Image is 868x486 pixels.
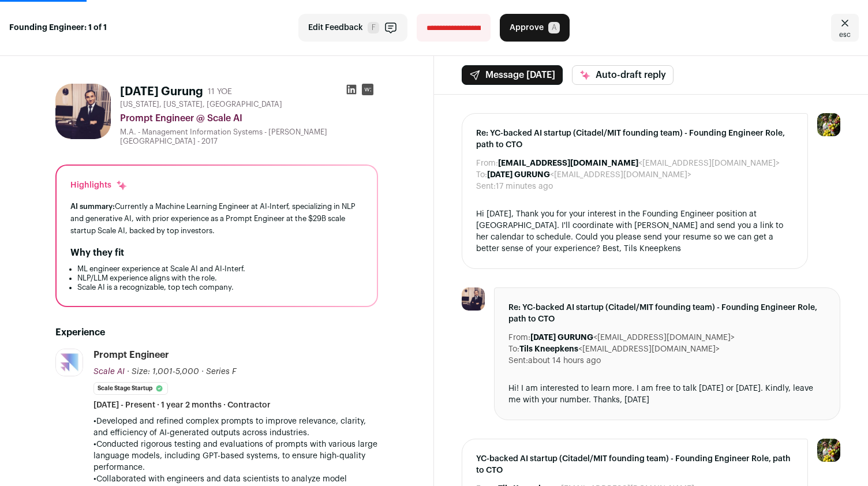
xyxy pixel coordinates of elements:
dd: 17 minutes ago [496,181,553,192]
dt: From: [508,332,530,343]
div: Hi [DATE], Thank you for your interest in the Founding Engineer position at [GEOGRAPHIC_DATA]. I'... [476,208,794,255]
span: AI summary: [70,203,115,210]
div: Highlights [70,180,128,191]
span: · Size: 1,001-5,000 [127,368,199,376]
img: 6689865-medium_jpg [817,439,840,462]
dt: From: [476,158,498,169]
h1: [DATE] Gurung [120,84,203,100]
span: Approve [510,22,544,33]
button: Approve A [500,14,570,42]
div: Hi! I am interested to learn more. I am free to talk [DATE] or [DATE]. Kindly, leave me with your... [508,383,826,406]
img: d2a7b3d9561334306400a49ba427f6453abb224f9225744caeb3c007946b3295 [462,287,485,311]
span: F [368,22,379,33]
span: Edit Feedback [308,22,363,33]
div: 11 YOE [208,86,232,98]
span: A [548,22,560,33]
span: · [201,366,204,377]
span: Scale AI [93,368,125,376]
b: [DATE] GURUNG [530,334,593,342]
div: Currently a Machine Learning Engineer at AI-Interf, specializing in NLP and generative AI, with p... [70,200,363,237]
dd: <[EMAIL_ADDRESS][DOMAIN_NAME]> [530,332,735,343]
button: Message [DATE] [462,65,563,85]
img: d2a7b3d9561334306400a49ba427f6453abb224f9225744caeb3c007946b3295 [55,84,111,139]
li: Scale AI is a recognizable, top tech company. [77,283,363,292]
span: [US_STATE], [US_STATE], [GEOGRAPHIC_DATA] [120,100,282,109]
dd: <[EMAIL_ADDRESS][DOMAIN_NAME]> [487,169,691,181]
span: Series F [206,368,237,376]
div: M.A. - Management Information Systems - [PERSON_NAME][GEOGRAPHIC_DATA] - 2017 [120,128,378,146]
b: Tils Kneepkens [519,345,578,353]
dt: To: [476,169,487,181]
h2: Experience [55,326,378,339]
strong: Founding Engineer: 1 of 1 [9,22,107,33]
span: Re: YC-backed AI startup (Citadel/MIT founding team) - Founding Engineer Role, path to CTO [476,128,794,151]
span: [DATE] - Present · 1 year 2 months · Contractor [93,399,271,411]
div: Prompt Engineer [93,349,169,361]
dt: To: [508,343,519,355]
dd: <[EMAIL_ADDRESS][DOMAIN_NAME]> [519,343,720,355]
span: Re: YC-backed AI startup (Citadel/MIT founding team) - Founding Engineer Role, path to CTO [508,302,826,325]
dt: Sent: [476,181,496,192]
p: •Developed and refined complex prompts to improve relevance, clarity, and efficiency of AI-genera... [93,416,378,439]
img: 84a01a6776f63896549573730d1d4b61314e0a58f52d939f7b00a72cb73c4fe4.jpg [56,349,83,376]
b: [DATE] GURUNG [487,171,550,179]
img: 6689865-medium_jpg [817,113,840,136]
li: NLP/LLM experience aligns with the role. [77,274,363,283]
dd: <[EMAIL_ADDRESS][DOMAIN_NAME]> [498,158,780,169]
dd: about 14 hours ago [528,355,601,367]
button: Auto-draft reply [572,65,674,85]
div: Prompt Engineer @ Scale AI [120,111,378,125]
li: Scale Stage Startup [93,382,168,395]
b: [EMAIL_ADDRESS][DOMAIN_NAME] [498,159,638,167]
dt: Sent: [508,355,528,367]
span: YC-backed AI startup (Citadel/MIT founding team) - Founding Engineer Role, path to CTO [476,453,794,476]
button: Edit Feedback F [298,14,407,42]
span: esc [839,30,851,39]
h2: Why they fit [70,246,124,260]
a: Close [831,14,859,42]
li: ML engineer experience at Scale AI and AI-Interf. [77,264,363,274]
p: •Conducted rigorous testing and evaluations of prompts with various large language models, includ... [93,439,378,473]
